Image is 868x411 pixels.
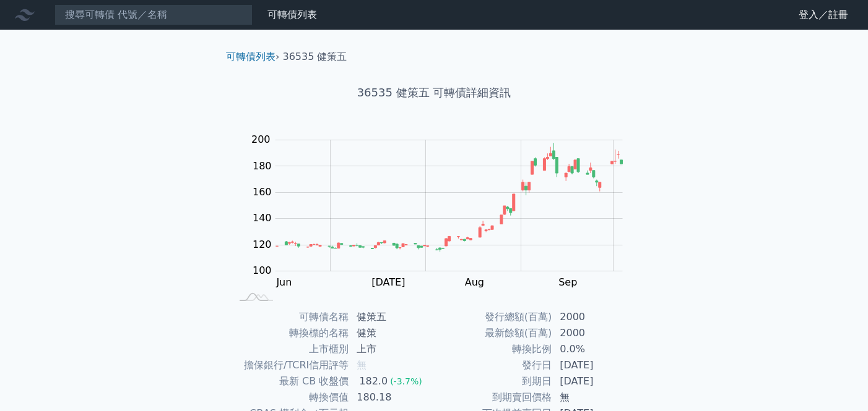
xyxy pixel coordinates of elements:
[231,341,349,357] td: 上市櫃別
[552,325,637,341] td: 2000
[558,276,577,288] tspan: Sep
[253,212,272,224] tspan: 140
[434,309,552,325] td: 發行總額(百萬)
[245,133,641,288] g: Chart
[552,373,637,389] td: [DATE]
[434,373,552,389] td: 到期日
[390,376,422,386] span: (-3.7%)
[552,357,637,373] td: [DATE]
[552,389,637,405] td: 無
[253,265,272,276] tspan: 100
[349,309,434,325] td: 健策五
[357,374,390,389] div: 182.0
[349,325,434,341] td: 健策
[552,341,637,357] td: 0.0%
[226,49,279,64] li: ›
[434,357,552,373] td: 發行日
[253,186,272,198] tspan: 160
[434,325,552,341] td: 最新餘額(百萬)
[267,9,317,20] a: 可轉債列表
[283,49,347,64] li: 36535 健策五
[216,84,652,101] h1: 36535 健策五 可轉債詳細資訊
[253,239,272,250] tspan: 120
[54,4,253,25] input: 搜尋可轉債 代號／名稱
[349,341,434,357] td: 上市
[349,389,434,405] td: 180.18
[789,5,858,25] a: 登入／註冊
[226,51,276,62] a: 可轉債列表
[276,276,292,288] tspan: Jun
[465,276,484,288] tspan: Aug
[231,309,349,325] td: 可轉債名稱
[231,373,349,389] td: 最新 CB 收盤價
[357,359,367,371] span: 無
[434,341,552,357] td: 轉換比例
[253,160,272,172] tspan: 180
[231,389,349,405] td: 轉換價值
[231,357,349,373] td: 擔保銀行/TCRI信用評等
[251,133,271,145] tspan: 200
[231,325,349,341] td: 轉換標的名稱
[552,309,637,325] td: 2000
[434,389,552,405] td: 到期賣回價格
[371,276,405,288] tspan: [DATE]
